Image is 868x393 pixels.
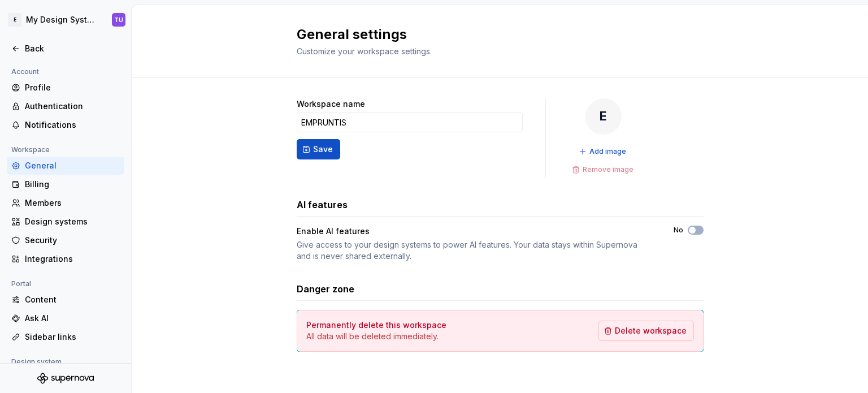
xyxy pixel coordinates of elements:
div: Design systems [25,216,120,227]
a: Authentication [7,97,124,115]
div: My Design System [26,14,98,25]
a: Security [7,231,124,249]
p: All data will be deleted immediately. [306,331,446,342]
h3: AI features [297,198,348,211]
div: Portal [7,277,36,291]
label: No [674,226,683,235]
h2: General settings [297,25,690,44]
svg: Supernova Logo [37,373,94,384]
a: Design systems [7,213,124,231]
a: Sidebar links [7,328,124,346]
label: Workspace name [297,98,365,110]
span: Customize your workspace settings. [297,46,432,56]
h4: Permanently delete this workspace [306,319,446,331]
div: Members [25,197,120,209]
div: E [585,98,622,135]
div: Give access to your design systems to power AI features. Your data stays within Supernova and is ... [297,239,653,262]
span: Add image [589,147,626,156]
a: Notifications [7,116,124,134]
div: Design system [7,355,66,369]
div: Sidebar links [25,331,120,343]
h3: Danger zone [297,282,354,296]
a: Billing [7,175,124,193]
div: Account [7,65,44,79]
a: Profile [7,79,124,97]
div: General [25,160,120,171]
div: Notifications [25,119,120,131]
a: General [7,157,124,175]
button: Save [297,139,340,159]
a: Integrations [7,250,124,268]
button: EMy Design SystemTU [2,7,129,32]
div: Back [25,43,120,54]
div: Ask AI [25,313,120,324]
a: Back [7,40,124,58]
div: Enable AI features [297,226,653,237]
a: Ask AI [7,309,124,327]
button: Delete workspace [598,321,694,341]
a: Members [7,194,124,212]
div: Workspace [7,143,54,157]
div: E [8,13,21,27]
div: Profile [25,82,120,93]
button: Add image [575,144,631,159]
div: Content [25,294,120,305]
div: Authentication [25,101,120,112]
div: Integrations [25,253,120,265]
span: Save [313,144,333,155]
div: Billing [25,179,120,190]
div: TU [114,15,123,24]
div: Security [25,235,120,246]
span: Delete workspace [615,325,687,336]
a: Content [7,291,124,309]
